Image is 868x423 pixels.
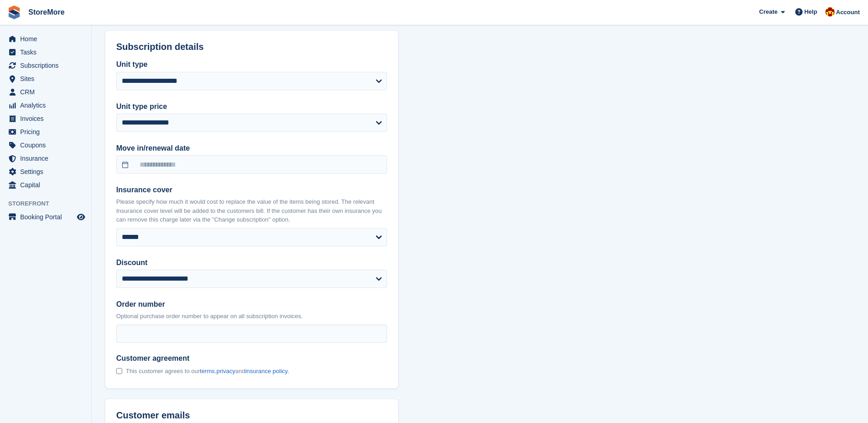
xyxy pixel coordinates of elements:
a: menu [5,152,86,165]
label: Order number [116,299,387,310]
img: stora-icon-8386f47178a22dfd0bd8f6a31ec36ba5ce8667c1dd55bd0f319d3a0aa187defe.svg [7,5,21,19]
a: menu [5,139,86,152]
img: Store More Team [825,7,835,16]
span: Pricing [20,125,75,138]
span: Insurance [20,152,75,165]
span: Storefront [8,199,91,208]
span: Invoices [20,112,75,125]
label: Move in/renewal date [116,143,387,154]
p: Please specify how much it would cost to replace the value of the items being stored. The relevan... [116,197,387,224]
a: menu [5,165,86,178]
a: menu [5,86,86,98]
a: menu [5,179,86,191]
a: StoreMore [25,5,68,20]
span: Help [804,7,817,16]
a: privacy [216,368,235,374]
a: menu [5,46,86,59]
a: insurance policy [245,368,287,374]
a: menu [5,99,86,112]
span: Settings [20,165,75,178]
span: Create [759,7,777,16]
span: Capital [20,179,75,191]
span: Home [20,33,75,45]
span: Customer agreement [116,354,289,363]
label: Discount [116,257,387,268]
a: menu [5,211,86,223]
p: Optional purchase order number to appear on all subscription invoices. [116,312,387,321]
label: Unit type [116,59,387,70]
h2: Customer emails [116,410,387,421]
label: Insurance cover [116,184,387,195]
span: Subscriptions [20,59,75,72]
span: Coupons [20,139,75,152]
a: menu [5,72,86,85]
a: menu [5,33,86,45]
span: Booking Portal [20,211,75,223]
span: Account [836,8,860,17]
span: Tasks [20,46,75,59]
a: menu [5,125,86,138]
h2: Subscription details [116,42,387,52]
label: Unit type price [116,101,387,112]
span: This customer agrees to our , and . [126,368,289,375]
input: Customer agreement This customer agrees to ourterms,privacyandinsurance policy. [116,368,122,374]
a: Preview store [75,211,86,222]
span: Analytics [20,99,75,112]
a: terms [200,368,215,374]
a: menu [5,59,86,72]
a: menu [5,112,86,125]
span: CRM [20,86,75,98]
span: Sites [20,72,75,85]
